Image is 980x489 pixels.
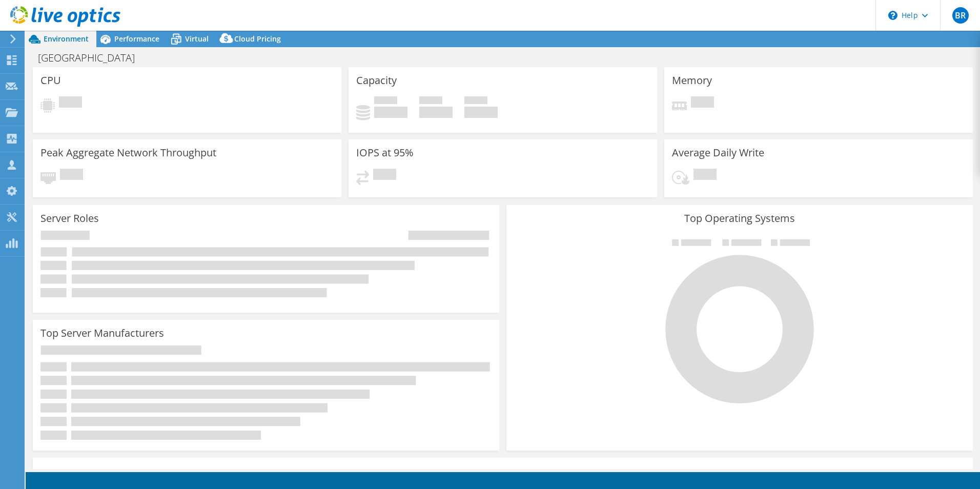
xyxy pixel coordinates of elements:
[464,107,498,118] h4: 0 GiB
[40,328,164,339] h3: Top Server Manufacturers
[514,213,965,224] h3: Top Operating Systems
[374,96,397,107] span: Used
[40,147,216,158] h3: Peak Aggregate Network Throughput
[33,52,151,64] h1: [GEOGRAPHIC_DATA]
[374,107,407,118] h4: 0 GiB
[356,147,414,158] h3: IOPS at 95%
[672,147,764,158] h3: Average Daily Write
[419,107,453,118] h4: 0 GiB
[373,169,396,182] span: Pending
[40,213,99,224] h3: Server Roles
[464,96,487,107] span: Total
[691,96,714,110] span: Pending
[40,75,61,86] h3: CPU
[356,75,397,86] h3: Capacity
[672,75,712,86] h3: Memory
[44,34,89,44] span: Environment
[419,96,442,107] span: Free
[234,34,281,44] span: Cloud Pricing
[60,169,83,182] span: Pending
[114,34,159,44] span: Performance
[693,169,717,182] span: Pending
[888,11,897,20] svg: \n
[952,7,969,24] span: BR
[59,96,82,110] span: Pending
[185,34,209,44] span: Virtual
